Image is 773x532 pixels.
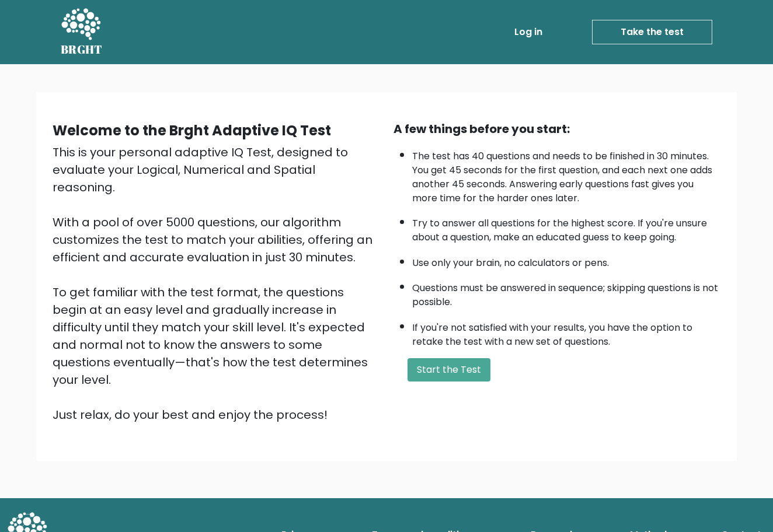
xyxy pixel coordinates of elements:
[61,43,103,57] h5: BRGHT
[61,5,103,60] a: BRGHT
[408,358,490,381] button: Start the Test
[53,121,331,140] b: Welcome to the Brght Adaptive IQ Test
[412,315,720,349] li: If you're not satisfied with your results, you have the option to retake the test with a new set ...
[510,20,547,44] a: Log in
[53,143,379,423] div: This is your personal adaptive IQ Test, designed to evaluate your Logical, Numerical and Spatial ...
[412,143,720,205] li: The test has 40 questions and needs to be finished in 30 minutes. You get 45 seconds for the firs...
[412,250,720,270] li: Use only your brain, no calculators or pens.
[412,211,720,244] li: Try to answer all questions for the highest score. If you're unsure about a question, make an edu...
[412,275,720,309] li: Questions must be answered in sequence; skipping questions is not possible.
[394,120,720,138] div: A few things before you start:
[592,20,712,44] a: Take the test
